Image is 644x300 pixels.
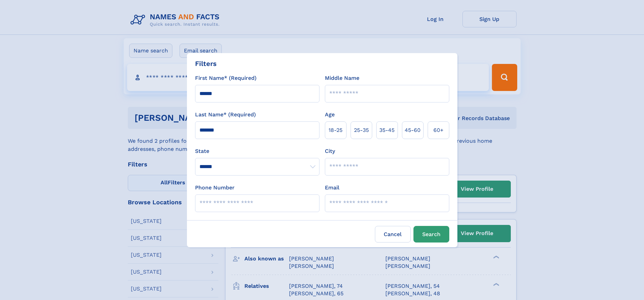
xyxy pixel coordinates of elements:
label: First Name* (Required) [195,74,257,82]
label: Email [325,184,339,192]
span: 18‑25 [329,126,342,134]
div: Filters [195,59,217,69]
span: 35‑45 [379,126,395,134]
label: Middle Name [325,74,359,82]
span: 25‑35 [354,126,369,134]
span: 60+ [433,126,444,134]
label: Last Name* (Required) [195,111,256,119]
label: State [195,147,319,155]
label: City [325,147,335,155]
label: Age [325,111,335,119]
label: Cancel [375,226,411,243]
button: Search [413,226,449,243]
label: Phone Number [195,184,235,192]
span: 45‑60 [405,126,421,134]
